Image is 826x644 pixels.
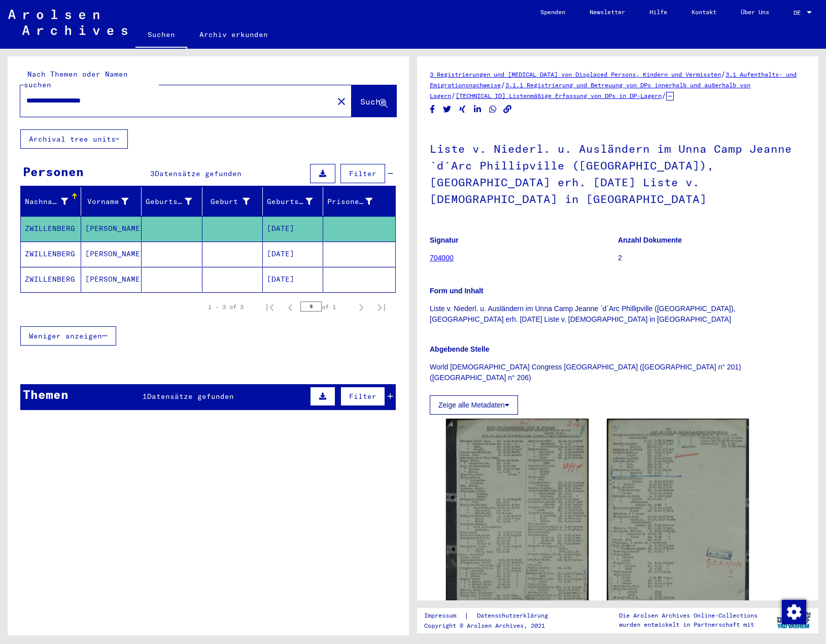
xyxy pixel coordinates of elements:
[457,103,468,116] button: Share on Xing
[187,22,280,47] a: Archiv erkunden
[21,187,81,216] mat-header-cell: Nachname
[85,193,141,210] div: Vorname
[502,103,513,116] button: Copy link
[143,392,147,401] span: 1
[352,85,396,117] button: Suche
[721,70,726,79] span: /
[351,297,371,317] button: Next page
[323,187,395,216] mat-header-cell: Prisoner #
[618,236,682,244] b: Anzahl Dokumente
[430,287,484,295] b: Form und Inhalt
[430,125,806,220] h1: Liste v. Niederl. u. Ausländern im Unna Camp Jeanne `d´Arc Phillipville ([GEOGRAPHIC_DATA]), [GEO...
[21,216,81,241] mat-cell: ZWILLENBERG
[147,392,234,401] span: Datensätze gefunden
[340,164,385,183] button: Filter
[327,193,385,210] div: Prisoner #
[81,242,142,266] mat-cell: [PERSON_NAME]
[25,193,81,210] div: Nachname
[371,297,392,317] button: Last page
[442,103,453,116] button: Share on Twitter
[782,600,806,624] img: Zustimmung ändern
[202,187,263,216] mat-header-cell: Geburt‏
[349,392,376,401] span: Filter
[150,169,155,178] span: 3
[260,297,280,317] button: First page
[430,81,750,99] a: 3.1.1 Registrierung und Betreuung von DPs innerhalb und außerhalb von Lagern
[662,91,666,100] span: /
[24,70,128,89] mat-label: Nach Themen oder Namen suchen
[349,169,376,178] span: Filter
[20,129,128,149] button: Archival tree units
[81,216,142,241] mat-cell: [PERSON_NAME]
[263,216,323,241] mat-cell: [DATE]
[430,254,454,262] a: 704000
[430,236,459,244] b: Signatur
[206,193,262,210] div: Geburt‏
[781,599,806,624] div: Zustimmung ändern
[775,607,813,633] img: yv_logo.png
[23,162,84,181] div: Personen
[430,395,518,415] button: Zeige alle Metadaten
[424,611,560,621] div: |
[85,196,128,207] div: Vorname
[607,419,749,638] img: 002.jpg
[331,91,352,111] button: Clear
[340,387,385,406] button: Filter
[21,242,81,266] mat-cell: ZWILLENBERG
[424,611,464,621] a: Impressum
[135,22,187,49] a: Suchen
[263,187,323,216] mat-header-cell: Geburtsdatum
[446,419,589,625] img: 001.jpg
[206,196,250,207] div: Geburt‏
[335,95,348,108] mat-icon: close
[146,193,204,210] div: Geburtsname
[360,96,386,107] span: Suche
[267,196,313,207] div: Geburtsdatum
[8,10,127,35] img: Arolsen_neg.svg
[81,267,142,292] mat-cell: [PERSON_NAME]
[451,91,456,100] span: /
[142,187,202,216] mat-header-cell: Geburtsname
[501,80,505,89] span: /
[21,267,81,292] mat-cell: ZWILLENBERG
[20,326,116,346] button: Weniger anzeigen
[794,9,805,16] span: DE
[81,187,142,216] mat-header-cell: Vorname
[25,196,68,207] div: Nachname
[280,297,300,317] button: Previous page
[300,302,351,312] div: of 1
[29,331,102,341] span: Weniger anzeigen
[430,345,489,353] b: Abgebende Stelle
[430,71,721,78] a: 3 Registrierungen und [MEDICAL_DATA] von Displaced Persons, Kindern und Vermissten
[619,620,758,629] p: wurden entwickelt in Partnerschaft mit
[469,611,560,621] a: Datenschutzerklärung
[619,611,758,620] p: Die Arolsen Archives Online-Collections
[427,103,438,116] button: Share on Facebook
[430,362,806,383] p: World [DEMOGRAPHIC_DATA] Congress [GEOGRAPHIC_DATA] ([GEOGRAPHIC_DATA] n° 201) ([GEOGRAPHIC_DATA]...
[263,267,323,292] mat-cell: [DATE]
[267,193,325,210] div: Geburtsdatum
[618,253,806,263] p: 2
[488,103,498,116] button: Share on WhatsApp
[23,385,68,403] div: Themen
[327,196,372,207] div: Prisoner #
[456,92,662,99] a: [TECHNICAL_ID] Listenmäßige Erfassung von DPs in DP-Lagern
[208,302,244,312] div: 1 – 3 of 3
[146,196,191,207] div: Geburtsname
[472,103,483,116] button: Share on LinkedIn
[430,303,806,325] p: Liste v. Niederl. u. Ausländern im Unna Camp Jeanne `d´Arc Phillipville ([GEOGRAPHIC_DATA]), [GEO...
[155,169,242,178] span: Datensätze gefunden
[263,242,323,266] mat-cell: [DATE]
[424,621,560,630] p: Copyright © Arolsen Archives, 2021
